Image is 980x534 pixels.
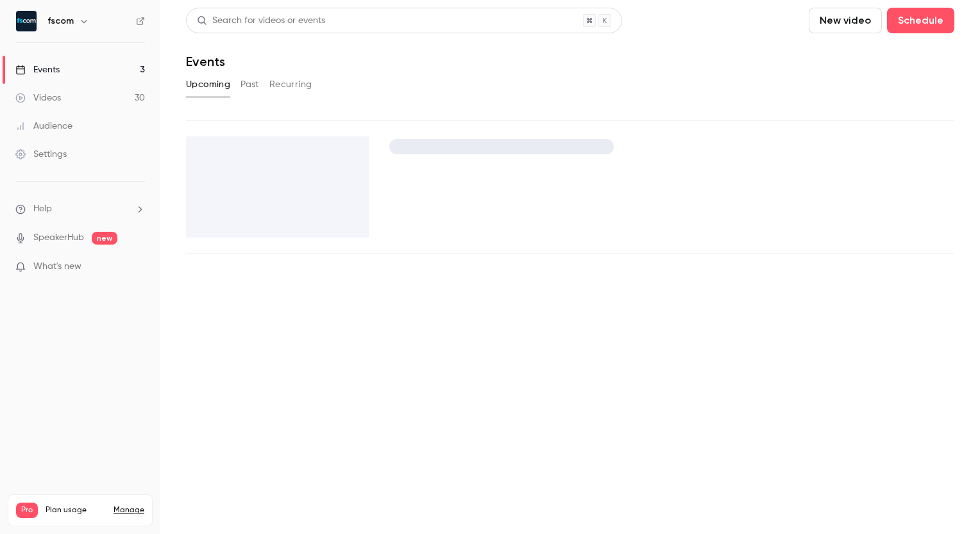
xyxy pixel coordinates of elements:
span: What's new [33,260,81,273]
span: Pro [16,503,38,518]
div: Settings [15,148,67,161]
h1: Events [186,54,225,69]
button: Recurring [269,74,312,95]
img: fscom [16,11,37,31]
a: Manage [114,505,144,515]
h6: fscom [47,15,74,28]
span: new [92,232,117,245]
span: Plan usage [46,505,106,515]
div: Videos [15,92,61,104]
div: Search for videos or events [197,14,325,28]
button: Upcoming [186,74,230,95]
div: Events [15,63,60,76]
button: Schedule [887,8,954,33]
button: Past [241,74,259,95]
a: SpeakerHub [33,231,84,245]
div: Audience [15,120,72,133]
li: help-dropdown-opener [15,202,145,216]
button: New video [809,8,882,33]
span: Help [33,202,52,216]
